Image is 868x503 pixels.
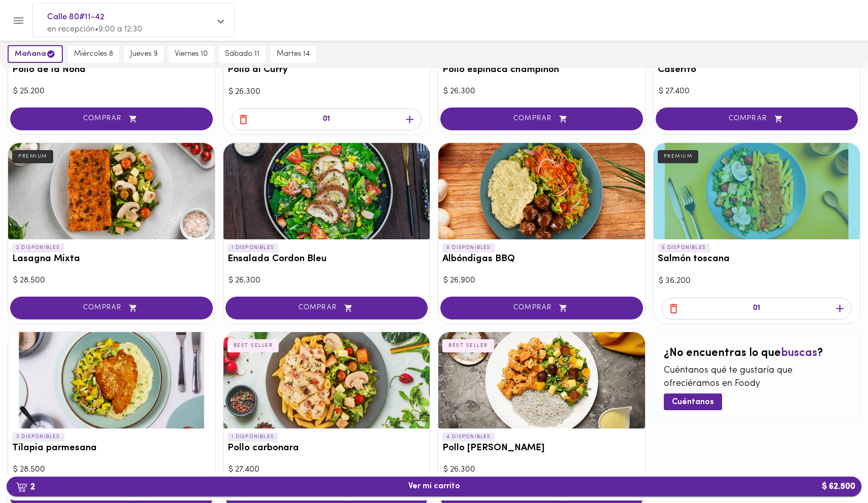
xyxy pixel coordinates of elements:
p: 5 DISPONIBLES [658,243,710,253]
div: $ 27.400 [229,464,425,476]
h3: Pollo de la Nona [12,65,211,76]
div: Pollo Tikka Massala [438,332,645,428]
span: COMPRAR [668,115,846,123]
h3: Salmón toscana [658,254,856,265]
div: BEST SELLER [228,339,279,352]
h3: Lasagna Mixta [12,254,211,265]
span: COMPRAR [23,115,200,123]
div: $ 26.300 [443,464,640,476]
p: Cuéntanos qué te gustaría que ofreciéramos en Foody [664,365,850,390]
span: COMPRAR [23,304,200,312]
div: $ 28.500 [13,464,210,476]
p: 01 [753,303,760,314]
div: Tilapia parmesana [8,332,215,428]
div: $ 36.200 [659,275,855,287]
button: COMPRAR [10,297,213,319]
button: viernes 10 [169,46,214,63]
span: COMPRAR [238,304,416,312]
button: Cuéntanos [664,393,722,410]
span: miércoles 8 [74,50,113,59]
button: COMPRAR [10,107,213,130]
button: sábado 11 [219,46,266,63]
iframe: Messagebird Livechat Widget [809,444,858,493]
p: 8 DISPONIBLES [442,243,495,253]
button: Menu [6,8,31,33]
span: COMPRAR [453,115,630,123]
h3: Tilapia parmesana [12,443,211,454]
div: Albóndigas BBQ [438,143,645,239]
span: mañana [15,49,56,59]
p: 3 DISPONIBLES [12,433,64,442]
button: jueves 9 [124,46,164,63]
div: $ 26.300 [229,86,425,98]
p: 1 DISPONIBLES [228,243,279,253]
div: $ 26.900 [443,275,640,286]
span: Ver mi carrito [408,482,460,491]
h3: Pollo [PERSON_NAME] [442,443,641,454]
span: en recepción • 9:00 a 12:30 [47,25,142,33]
div: BEST SELLER [442,339,494,352]
button: COMPRAR [225,297,428,319]
p: 4 DISPONIBLES [442,433,495,442]
span: Cuéntanos [672,398,714,407]
div: $ 26.300 [443,86,640,97]
h3: Pollo al Curry [228,65,426,76]
div: Pollo carbonara [223,332,430,428]
h3: Pollo carbonara [228,443,426,454]
b: 2 [10,480,41,493]
div: Lasagna Mixta [8,143,215,239]
h3: Albóndigas BBQ [442,254,641,265]
button: 2Ver mi carrito$ 62.500 [7,477,861,496]
p: 01 [323,114,330,125]
div: $ 28.500 [13,275,210,286]
button: COMPRAR [440,107,643,130]
div: PREMIUM [658,150,699,163]
span: viernes 10 [175,50,208,59]
h3: Caserito [658,65,856,76]
button: COMPRAR [656,107,858,130]
div: Ensalada Cordon Bleu [223,143,430,239]
div: PREMIUM [12,150,53,163]
span: martes 14 [277,50,310,59]
h3: Pollo espinaca champiñón [442,65,641,76]
button: martes 14 [271,46,316,63]
span: COMPRAR [453,304,630,312]
p: 2 DISPONIBLES [12,243,64,253]
div: $ 25.200 [13,86,210,97]
button: miércoles 8 [68,46,119,63]
span: buscas [781,347,817,359]
button: COMPRAR [440,297,643,319]
button: mañana [8,45,63,63]
p: 1 DISPONIBLES [228,433,279,442]
span: Calle 80#11-42 [47,11,210,24]
span: jueves 9 [130,50,158,59]
div: $ 27.400 [659,86,855,97]
h3: Ensalada Cordon Bleu [228,254,426,265]
span: sábado 11 [225,50,259,59]
img: cart.png [16,482,27,492]
div: Salmón toscana [654,143,860,239]
h2: ¿No encuentras lo que ? [664,347,850,360]
div: $ 26.300 [229,275,425,286]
